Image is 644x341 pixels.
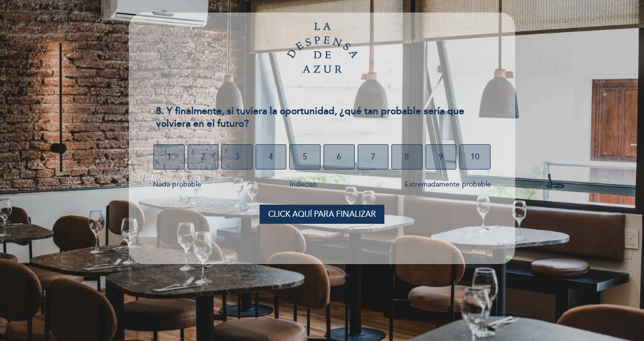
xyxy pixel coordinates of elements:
[221,144,253,169] button: 3
[371,143,375,171] span: 7
[303,143,307,171] span: 5
[269,143,273,171] span: 4
[188,144,219,169] button: 2
[287,23,357,73] img: header_1743096802.png
[153,144,185,169] button: 1
[405,180,491,189] span: Extremadamente probable
[201,143,205,171] span: 2
[439,143,443,171] span: 9
[256,144,287,169] button: 4
[260,205,384,224] button: Click aquí para finalizar
[426,144,457,169] button: 9
[235,143,239,171] span: 3
[459,144,491,169] button: 10
[290,180,316,189] span: Indeciso
[289,144,320,169] button: 5
[470,143,479,171] span: 10
[148,99,496,136] div: 8. Y finalmente, si tuviera la oportunidad, ¿qué tan probable sería que volviera en el futuro?
[337,143,341,171] span: 6
[405,143,409,171] span: 8
[324,144,355,169] button: 6
[153,180,201,189] span: Nada probable
[167,143,172,171] span: 1
[358,144,389,169] button: 7
[391,144,423,169] button: 8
